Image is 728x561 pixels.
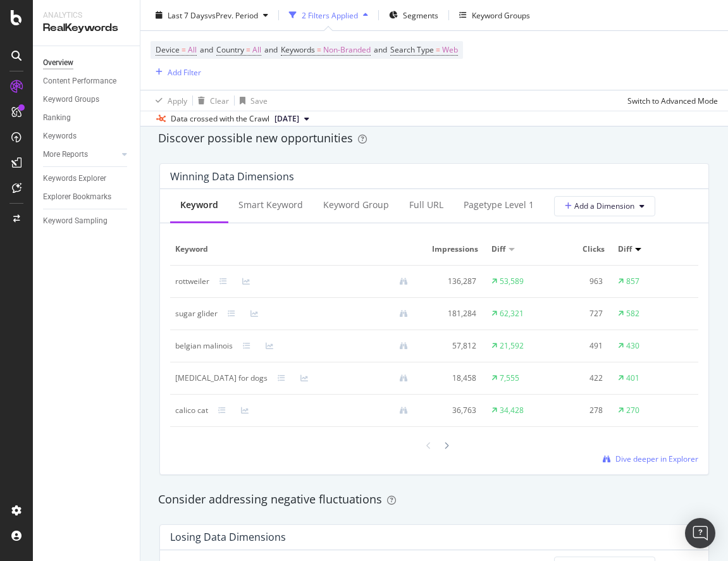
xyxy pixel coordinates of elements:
div: More Reports [43,148,88,161]
span: Impressions [428,244,478,255]
a: Dive deeper in Explorer [603,453,698,464]
button: Save [235,90,268,111]
div: 582 [626,308,639,319]
button: 2 Filters Applied [284,5,373,25]
a: Explorer Bookmarks [43,190,131,204]
button: Segments [384,5,443,25]
div: Winning Data Dimensions [170,170,294,183]
div: Smart Keyword [238,199,303,211]
div: 57,812 [428,340,476,352]
div: 7,555 [500,373,519,384]
div: 491 [555,340,603,352]
span: vs Prev. Period [208,9,258,20]
div: 34,428 [500,405,524,416]
div: Consider addressing negative fluctuations [158,491,710,508]
button: Keyword Groups [454,5,535,25]
div: calico cat [175,405,208,416]
span: and [264,44,278,55]
div: 401 [626,373,639,384]
a: Ranking [43,111,131,125]
button: Switch to Advanced Mode [622,90,718,111]
div: Keywords [43,130,77,143]
button: Add a Dimension [554,196,655,216]
span: Segments [403,9,438,20]
span: 2025 Aug. 30th [275,113,299,125]
div: Overview [43,56,73,70]
a: Keyword Groups [43,93,131,106]
div: benadryl for dogs [175,373,268,384]
span: Add a Dimension [565,200,634,211]
div: 2 Filters Applied [302,9,358,20]
span: Keyword [175,244,415,255]
a: Keyword Sampling [43,214,131,228]
div: 430 [626,340,639,352]
button: Last 7 DaysvsPrev. Period [151,5,273,25]
a: Keywords [43,130,131,143]
div: Apply [168,95,187,106]
div: Data crossed with the Crawl [171,113,269,125]
div: Keyword Group [323,199,389,211]
div: 136,287 [428,276,476,287]
a: Content Performance [43,75,131,88]
div: Losing Data Dimensions [170,531,286,543]
div: 727 [555,308,603,319]
span: = [436,44,440,55]
span: and [200,44,213,55]
div: Keyword Groups [472,9,530,20]
div: 36,763 [428,405,476,416]
div: 857 [626,276,639,287]
span: Device [156,44,180,55]
span: Clicks [555,244,605,255]
a: Keywords Explorer [43,172,131,185]
div: pagetype Level 1 [464,199,534,211]
div: Add Filter [168,66,201,77]
span: Diff [618,244,632,255]
div: 62,321 [500,308,524,319]
div: Ranking [43,111,71,125]
div: Keyword Groups [43,93,99,106]
div: 21,592 [500,340,524,352]
div: 53,589 [500,276,524,287]
div: Save [250,95,268,106]
button: Add Filter [151,65,201,80]
span: = [317,44,321,55]
div: Open Intercom Messenger [685,518,715,548]
span: Diff [491,244,505,255]
div: Keyword Sampling [43,214,108,228]
button: [DATE] [269,111,314,126]
span: = [182,44,186,55]
a: Overview [43,56,131,70]
span: and [374,44,387,55]
div: Keyword [180,199,218,211]
div: 278 [555,405,603,416]
div: Full URL [409,199,443,211]
div: Keywords Explorer [43,172,106,185]
div: 18,458 [428,373,476,384]
div: Content Performance [43,75,116,88]
div: Explorer Bookmarks [43,190,111,204]
button: Apply [151,90,187,111]
div: Analytics [43,10,130,21]
div: Switch to Advanced Mode [627,95,718,106]
button: Clear [193,90,229,111]
div: RealKeywords [43,21,130,35]
div: 181,284 [428,308,476,319]
span: = [246,44,250,55]
div: 963 [555,276,603,287]
div: rottweiler [175,276,209,287]
span: Last 7 Days [168,9,208,20]
span: Web [442,41,458,59]
span: Dive deeper in Explorer [615,453,698,464]
div: sugar glider [175,308,218,319]
span: Non-Branded [323,41,371,59]
span: Keywords [281,44,315,55]
span: Country [216,44,244,55]
div: belgian malinois [175,340,233,352]
div: 270 [626,405,639,416]
span: All [252,41,261,59]
span: All [188,41,197,59]
span: Search Type [390,44,434,55]
div: Clear [210,95,229,106]
div: 422 [555,373,603,384]
div: Discover possible new opportunities [158,130,710,147]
